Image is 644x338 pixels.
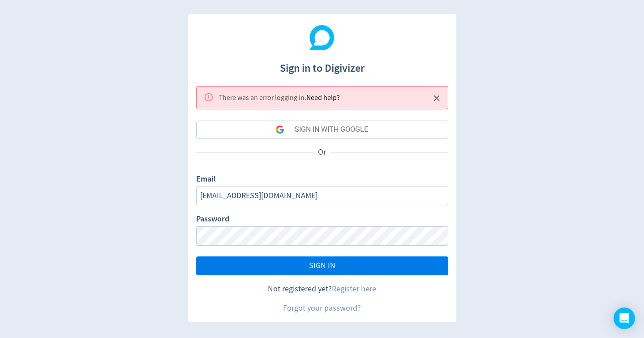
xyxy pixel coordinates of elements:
[196,283,448,295] div: Not registered yet?
[306,93,340,102] span: Need help?
[295,121,368,139] div: SIGN IN WITH GOOGLE
[196,256,448,275] button: SIGN IN
[196,121,448,139] button: SIGN IN WITH GOOGLE
[196,53,448,76] h1: Sign in to Digivizer
[283,303,361,313] a: Forgot your password?
[309,25,335,50] img: Digivizer Logo
[614,308,635,329] div: Open Intercom Messenger
[429,91,444,106] button: Close
[196,213,229,226] label: Password
[332,284,376,294] a: Register here
[196,173,216,186] label: Email
[313,147,331,158] p: Or
[219,89,340,107] div: There was an error logging in .
[309,262,335,270] span: SIGN IN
